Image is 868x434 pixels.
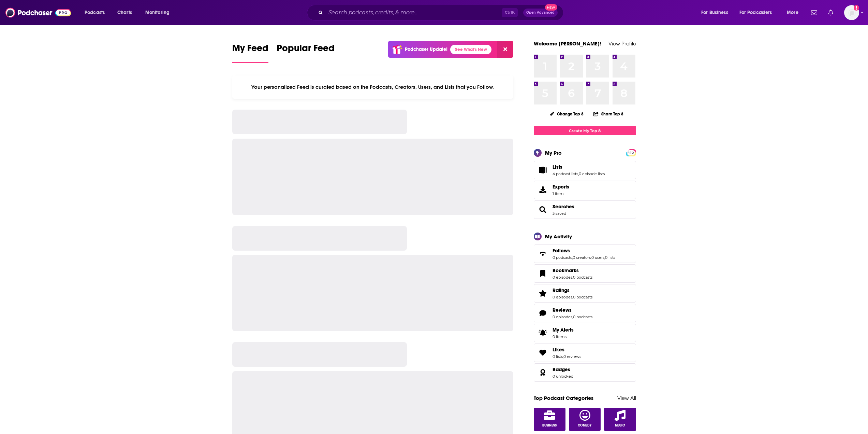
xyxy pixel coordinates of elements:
[536,328,550,338] span: My Alerts
[605,255,615,260] a: 0 lists
[536,165,550,175] a: Lists
[534,161,636,179] span: Lists
[534,408,566,431] a: Business
[553,307,572,313] span: Reviews
[591,255,591,260] span: ,
[553,347,564,353] span: Likes
[844,5,859,20] span: Logged in as juliahaav
[553,287,570,293] span: Ratings
[553,275,572,280] a: 0 episodes
[545,233,572,240] div: My Activity
[85,8,105,17] span: Podcasts
[546,110,588,118] button: Change Top 8
[523,9,558,17] button: Open AdvancedNew
[553,184,569,190] span: Exports
[572,295,573,299] span: ,
[593,107,624,121] button: Share Top 8
[232,42,268,58] span: My Feed
[591,255,604,260] a: 0 users
[313,5,570,20] div: Search podcasts, credits, & more...
[534,304,636,322] span: Reviews
[573,314,592,319] a: 0 podcasts
[534,395,593,401] a: Top Podcast Categories
[536,269,550,278] a: Bookmarks
[526,11,555,14] span: Open Advanced
[573,295,592,299] a: 0 podcasts
[825,7,836,18] a: Show notifications dropdown
[536,185,550,195] span: Exports
[534,126,636,135] a: Create My Top 8
[782,7,807,18] button: open menu
[579,171,605,176] a: 0 episode lists
[578,171,579,176] span: ,
[553,164,605,170] a: Lists
[578,423,592,428] span: Comedy
[696,7,737,18] button: open menu
[534,40,601,47] a: Welcome [PERSON_NAME]!
[5,6,71,19] img: Podchaser - Follow, Share and Rate Podcasts
[534,200,636,219] span: Searches
[553,295,572,299] a: 0 episodes
[553,255,572,260] a: 0 podcasts
[608,40,636,47] a: View Profile
[553,334,574,339] span: 0 items
[536,249,550,258] a: Follows
[534,284,636,303] span: Ratings
[735,7,782,18] button: open menu
[113,7,136,18] a: Charts
[553,327,574,333] span: My Alerts
[553,164,562,170] span: Lists
[232,75,514,99] div: Your personalized Feed is curated based on the Podcasts, Creators, Users, and Lists that you Follow.
[572,275,573,280] span: ,
[405,46,447,52] p: Podchaser Update!
[569,408,601,431] a: Comedy
[627,150,635,155] a: PRO
[787,8,798,17] span: More
[542,423,557,428] span: Business
[277,42,335,63] a: Popular Feed
[117,8,132,17] span: Charts
[145,8,170,17] span: Monitoring
[553,267,592,274] a: Bookmarks
[604,255,605,260] span: ,
[854,5,859,11] svg: Add a profile image
[808,7,820,18] a: Show notifications dropdown
[553,366,573,373] a: Badges
[536,289,550,298] a: Ratings
[277,42,335,58] span: Popular Feed
[534,344,636,362] span: Likes
[844,5,859,20] button: Show profile menu
[553,204,574,210] a: Searches
[553,248,570,254] span: Follows
[536,348,550,358] a: Likes
[80,7,114,18] button: open menu
[573,275,592,280] a: 0 podcasts
[553,171,578,176] a: 4 podcast lists
[563,354,581,359] a: 0 reviews
[615,423,625,428] span: Music
[534,324,636,342] a: My Alerts
[502,8,518,17] span: Ctrl K
[553,366,570,373] span: Badges
[232,42,268,63] a: My Feed
[553,267,579,274] span: Bookmarks
[536,308,550,318] a: Reviews
[617,395,636,401] a: View All
[701,8,728,17] span: For Business
[572,255,573,260] span: ,
[553,248,615,254] a: Follows
[844,5,859,20] img: User Profile
[553,347,581,353] a: Likes
[141,7,178,18] button: open menu
[450,45,491,54] a: See What's New
[553,374,573,379] a: 0 unlocked
[553,287,592,293] a: Ratings
[545,150,562,156] div: My Pro
[536,205,550,214] a: Searches
[326,7,502,18] input: Search podcasts, credits, & more...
